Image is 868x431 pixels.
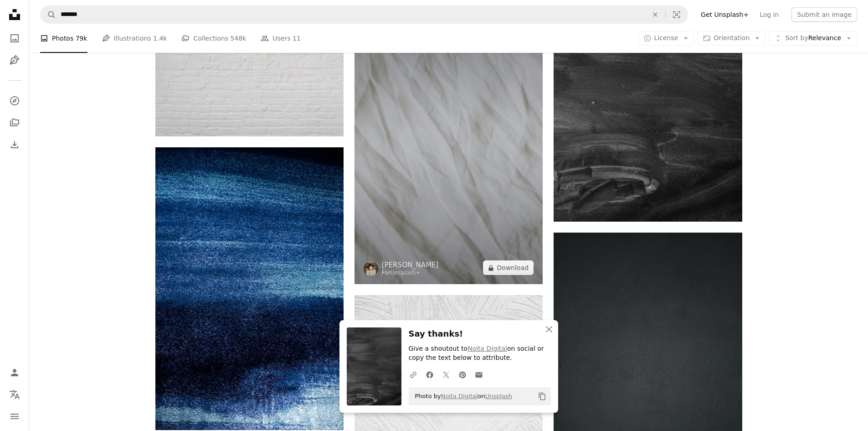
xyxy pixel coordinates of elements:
[5,29,24,47] a: Photos
[230,33,246,43] span: 548k
[5,363,24,382] a: Log in / Sign up
[471,365,487,384] a: Share over email
[754,7,784,22] a: Log in
[769,31,857,46] button: Sort byRelevance
[5,51,24,69] a: Illustrations
[483,260,534,275] button: Download
[666,6,688,23] button: Visual search
[467,345,507,352] a: Noita Digital
[454,365,471,384] a: Share on Pinterest
[411,389,512,404] span: Photo by on
[354,139,543,147] a: a close up of a white surface
[485,393,512,400] a: Unsplash
[102,24,167,53] a: Illustrations 1.4k
[41,6,56,23] button: Search Unsplash
[5,5,24,26] a: Home — Unsplash
[181,24,246,53] a: Collections 548k
[354,2,543,284] img: a close up of a white surface
[155,147,344,430] img: a dark blue area with a white stripe on it
[714,34,750,42] span: Orientation
[364,261,378,276] img: Go to Kateryna Hliznitsova's profile
[698,31,765,46] button: Orientation
[293,33,301,43] span: 11
[153,33,167,43] span: 1.4k
[5,92,24,110] a: Explore
[645,6,665,23] button: Clear
[438,365,454,384] a: Share on Twitter
[554,76,742,84] a: grayscale photo of a land
[785,34,841,43] span: Relevance
[382,260,439,270] a: [PERSON_NAME]
[421,365,438,384] a: Share on Facebook
[261,24,301,53] a: Users 11
[409,344,551,363] p: Give a shoutout to on social or copy the text below to attribute.
[409,327,551,341] h3: Say thanks!
[155,285,344,293] a: a dark blue area with a white stripe on it
[40,5,688,24] form: Find visuals sitewide
[5,135,24,154] a: Download History
[390,270,421,276] a: Unsplash+
[155,62,344,70] a: white brick wall
[554,369,742,378] a: black textile in close up photography
[5,114,24,132] a: Collections
[5,407,24,426] button: Menu
[638,31,694,46] button: License
[441,393,478,400] a: Noita Digital
[5,385,24,404] button: Language
[382,270,439,277] div: For
[654,34,678,42] span: License
[785,34,808,42] span: Sort by
[791,7,857,22] button: Submit an image
[534,389,550,404] button: Copy to clipboard
[695,7,754,22] a: Get Unsplash+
